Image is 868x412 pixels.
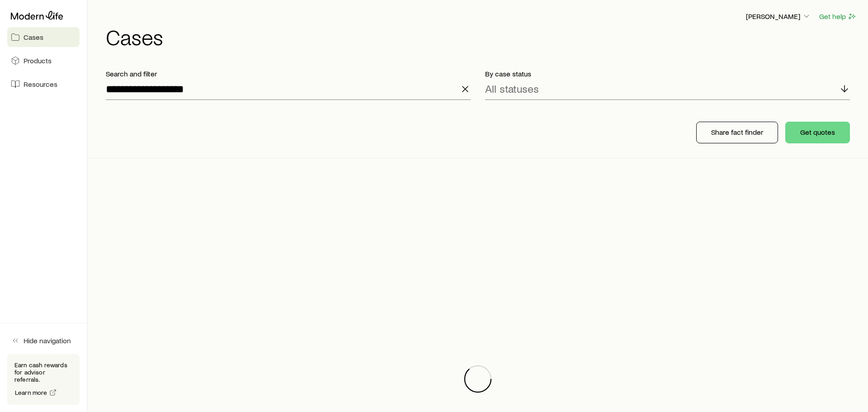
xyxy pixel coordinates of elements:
a: Resources [7,74,80,94]
a: Products [7,51,80,71]
p: [PERSON_NAME] [746,12,811,21]
button: Get help [819,11,857,22]
h1: Cases [106,26,857,47]
div: Earn cash rewards for advisor referrals.Learn more [7,354,80,405]
button: Share fact finder [696,122,778,143]
p: All statuses [485,82,539,95]
p: Search and filter [106,69,471,78]
span: Learn more [15,389,47,396]
button: Get quotes [785,122,850,143]
button: Hide navigation [7,331,80,350]
p: Earn cash rewards for advisor referrals. [14,361,72,383]
span: Resources [24,80,57,89]
span: Hide navigation [24,336,71,345]
span: Cases [24,33,43,42]
span: Products [24,56,52,65]
a: Cases [7,27,80,47]
p: By case status [485,69,850,78]
p: Share fact finder [711,128,763,137]
button: [PERSON_NAME] [745,11,811,22]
